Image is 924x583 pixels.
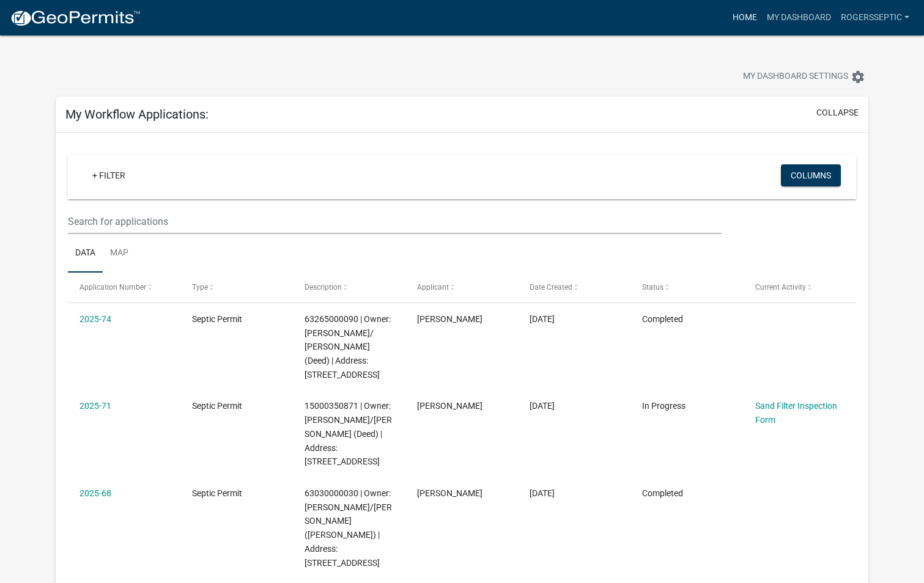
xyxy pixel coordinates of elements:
span: My Dashboard Settings [743,70,848,84]
span: Description [305,283,342,291]
span: 63030000030 | Owner: GRIFFIN, KENNETH L SR/MARLENE A (Deed) | Address: 8586 S ORILLA RD [305,488,392,568]
span: Rick Rogers [417,401,482,411]
input: Search for applications [68,209,722,234]
span: 06/13/2025 [530,401,555,411]
span: Rick Rogers [417,314,482,324]
a: Sand Filter Inspection Form [755,401,837,425]
datatable-header-cell: Current Activity [743,273,856,302]
datatable-header-cell: Description [293,273,405,302]
span: Current Activity [755,283,806,291]
span: Septic Permit [192,314,242,324]
span: Rick Rogers [417,488,482,498]
button: collapse [816,106,859,119]
a: + Filter [83,164,135,186]
h5: My Workflow Applications: [65,107,209,122]
button: My Dashboard Settingssettings [733,65,875,89]
span: 15000350871 | Owner: AUGSBURGER, MICHAEL B/ELIZABETH A (Deed) | Address: 5708 FORD ST [305,401,392,466]
a: My Dashboard [762,6,836,29]
span: Septic Permit [192,401,242,411]
span: Status [642,283,663,291]
a: rogersseptic [836,6,914,29]
a: 2025-74 [79,314,111,324]
datatable-header-cell: Date Created [518,273,630,302]
a: 2025-71 [79,401,111,411]
a: Map [103,234,136,273]
datatable-header-cell: Applicant [405,273,518,302]
span: 06/20/2025 [530,314,555,324]
button: Columns [781,164,841,186]
span: Applicant [417,283,449,291]
span: Completed [642,488,683,498]
span: Septic Permit [192,488,242,498]
span: Completed [642,314,683,324]
a: 2025-68 [79,488,111,498]
datatable-header-cell: Type [180,273,293,302]
span: Application Number [79,283,146,291]
span: 06/12/2025 [530,488,555,498]
span: In Progress [642,401,686,411]
datatable-header-cell: Application Number [68,273,180,302]
span: Type [192,283,208,291]
a: Data [68,234,103,273]
span: Date Created [530,283,572,291]
i: settings [851,70,865,84]
datatable-header-cell: Status [630,273,743,302]
span: 63265000090 | Owner: KNESS, KURTIS/ LOUTHI-KNESS, KELLIE (Deed) | Address: 8699 ALBANY TRL [305,314,391,380]
a: Home [728,6,762,29]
